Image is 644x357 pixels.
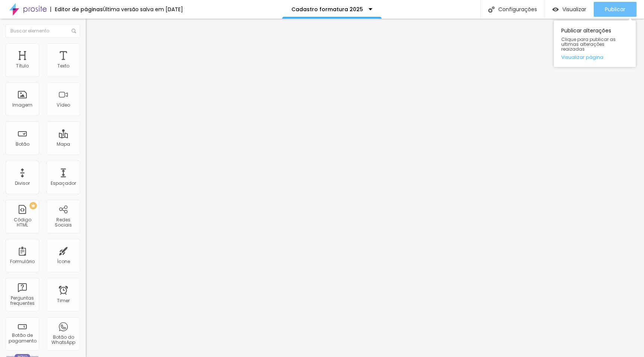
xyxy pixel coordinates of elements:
[7,333,37,344] div: Botão de pagamento
[12,102,32,108] div: Imagem
[86,19,644,357] iframe: Editor
[57,102,70,108] div: Vídeo
[562,6,586,12] span: Visualizar
[103,7,183,12] div: Última versão salva em [DATE]
[57,142,70,147] div: Mapa
[15,181,30,186] div: Divisor
[6,24,80,38] input: Buscar elemento
[16,142,29,147] div: Botão
[561,37,628,52] span: Clique para publicar as ultimas alterações reaizadas
[50,7,103,12] div: Editor de páginas
[10,259,35,264] div: Formulário
[545,2,594,17] button: Visualizar
[488,6,495,13] img: Icone
[7,217,37,228] div: Código HTML
[554,20,636,67] div: Publicar alterações
[291,7,363,12] p: Cadastro formatura 2025
[57,259,70,264] div: Ícone
[57,63,69,69] div: Texto
[72,29,76,33] img: Icone
[51,181,76,186] div: Espaçador
[605,6,625,12] span: Publicar
[48,217,78,228] div: Redes Sociais
[561,55,628,60] a: Visualizar página
[48,335,78,345] div: Botão do WhatsApp
[7,296,37,306] div: Perguntas frequentes
[594,2,637,17] button: Publicar
[16,63,29,69] div: Título
[57,298,70,303] div: Timer
[552,6,559,13] img: view-1.svg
